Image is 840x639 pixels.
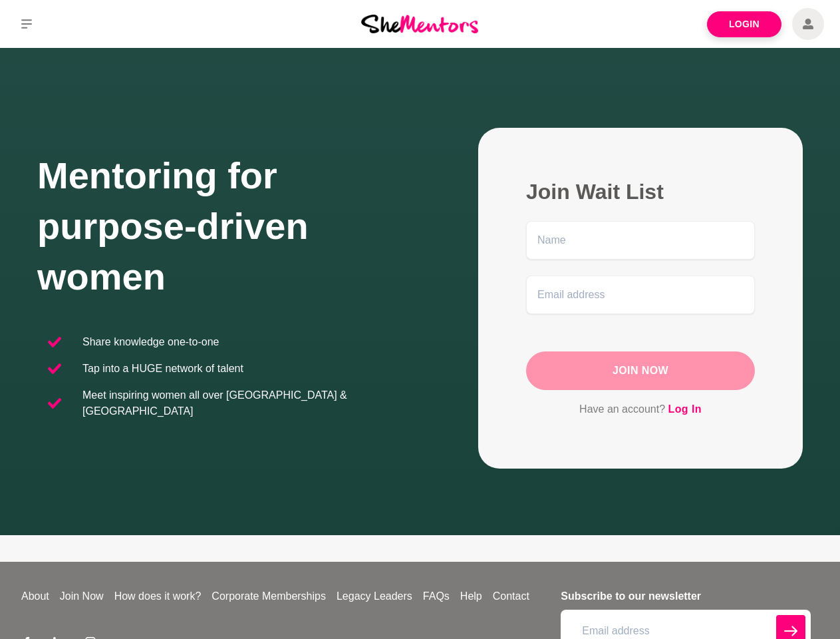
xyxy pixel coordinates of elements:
[206,588,331,604] a: Corporate Memberships
[16,588,55,604] a: About
[668,401,702,418] a: Log In
[526,221,755,260] input: Name
[707,11,781,37] a: Login
[418,588,455,604] a: FAQs
[82,334,219,350] p: Share knowledge one-to-one
[331,588,418,604] a: Legacy Leaders
[561,588,811,604] h4: Subscribe to our newsletter
[37,150,420,302] h1: Mentoring for purpose-driven women
[488,588,535,604] a: Contact
[526,178,755,205] h2: Join Wait List
[455,588,488,604] a: Help
[109,588,207,604] a: How does it work?
[82,387,410,419] p: Meet inspiring women all over [GEOGRAPHIC_DATA] & [GEOGRAPHIC_DATA]
[526,276,755,314] input: Email address
[526,401,755,418] p: Have an account?
[361,15,478,33] img: She Mentors Logo
[55,588,109,604] a: Join Now
[82,361,243,377] p: Tap into a HUGE network of talent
